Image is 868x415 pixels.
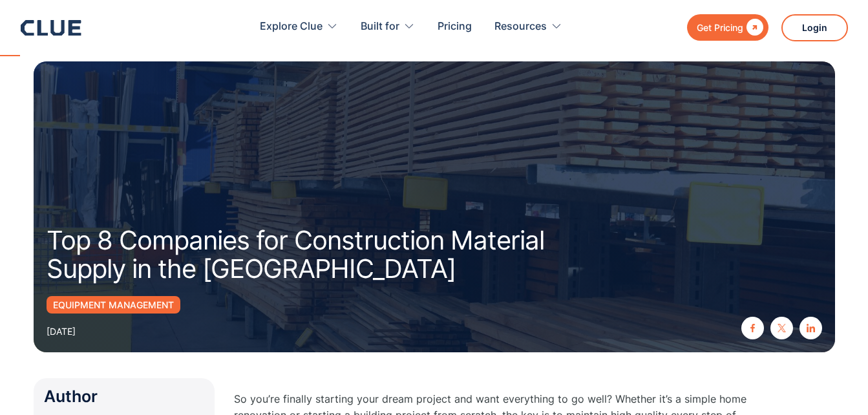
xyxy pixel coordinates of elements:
div: Explore Clue [260,6,323,47]
div:  [743,19,763,36]
a: Pricing [438,6,472,47]
div: Explore Clue [260,6,338,47]
h1: Top 8 Companies for Construction Material Supply in the [GEOGRAPHIC_DATA] [47,226,589,283]
a: Get Pricing [687,14,768,41]
img: twitter X icon [778,324,786,332]
div: Built for [361,6,399,47]
a: Login [781,14,848,41]
div: Get Pricing [697,19,743,36]
div: Resources [494,6,547,47]
div: Resources [494,6,562,47]
img: facebook icon [748,324,757,332]
img: linkedin icon [807,324,815,332]
div: Author [44,388,204,405]
a: Equipment Management [47,296,180,314]
div: [DATE] [47,323,76,339]
div: Built for [361,6,415,47]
